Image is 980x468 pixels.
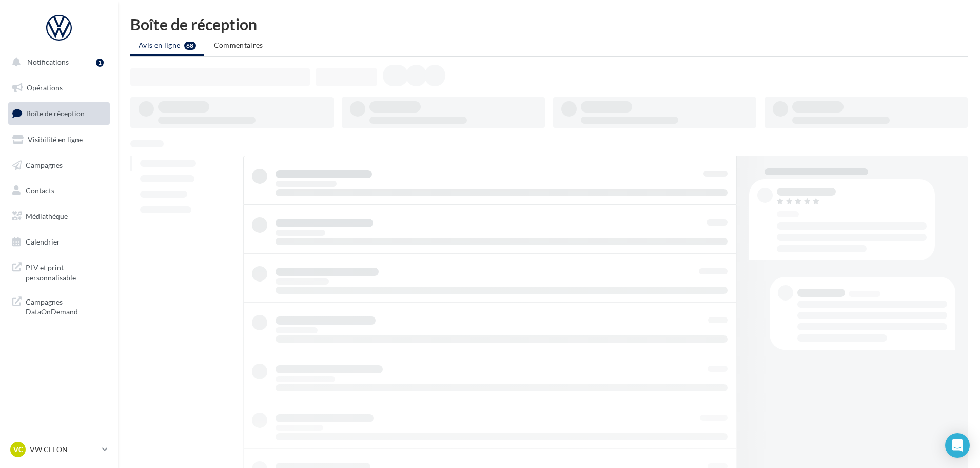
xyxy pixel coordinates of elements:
[8,440,110,459] a: VC VW CLEON
[6,51,108,73] button: Notifications 1
[26,295,106,317] span: Campagnes DataOnDemand
[26,237,60,246] span: Calendrier
[96,59,104,67] div: 1
[26,160,63,169] span: Campagnes
[6,77,112,99] a: Opérations
[26,212,68,220] span: Médiathèque
[30,444,98,455] p: VW CLEON
[27,83,63,92] span: Opérations
[6,205,112,227] a: Médiathèque
[26,109,85,118] span: Boîte de réception
[6,291,112,321] a: Campagnes DataOnDemand
[6,231,112,253] a: Calendrier
[27,58,69,66] span: Notifications
[26,260,106,283] span: PLV et print personnalisable
[214,41,263,49] span: Commentaires
[945,433,970,458] div: Open Intercom Messenger
[6,102,112,124] a: Boîte de réception
[28,135,83,144] span: Visibilité en ligne
[6,256,112,287] a: PLV et print personnalisable
[26,186,54,195] span: Contacts
[6,180,112,201] a: Contacts
[6,129,112,151] a: Visibilité en ligne
[130,16,968,32] div: Boîte de réception
[6,155,112,176] a: Campagnes
[13,444,23,455] span: VC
